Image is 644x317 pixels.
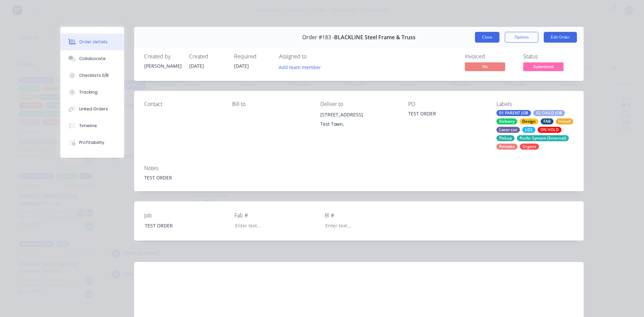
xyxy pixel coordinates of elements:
[533,110,565,116] div: 02 CHILD JOB
[60,34,124,50] button: Order details
[520,144,539,150] div: Urgent
[144,62,181,69] div: [PERSON_NAME]
[496,101,574,107] div: Labels
[408,101,485,107] div: PO
[496,118,517,124] div: Delivery
[541,118,553,124] div: FAB
[140,221,223,230] div: TEST ORDER
[475,32,499,43] button: Close
[520,118,538,124] div: Design
[189,53,226,60] div: Created
[465,62,505,71] span: No
[79,140,104,146] div: Profitability
[144,174,574,181] div: TEST ORDER
[320,110,397,119] div: [STREET_ADDRESS]
[465,53,515,60] div: Invoiced
[522,127,535,133] div: LGS
[144,101,221,107] div: Contact
[234,53,271,60] div: Required
[79,72,109,78] div: Checklists 0/8
[60,117,124,134] button: Timeline
[234,63,249,69] span: [DATE]
[189,63,204,69] span: [DATE]
[556,118,573,124] div: Install
[79,106,108,112] div: Linked Orders
[79,56,106,62] div: Collaborate
[144,211,228,219] label: Job
[60,50,124,67] button: Collaborate
[79,89,98,95] div: Tracking
[544,32,577,43] button: Edit Order
[496,127,520,133] div: Laser cut
[279,53,346,60] div: Assigned to
[523,53,574,60] div: Status
[60,101,124,117] button: Linked Orders
[325,211,409,219] label: Bl #
[302,34,334,41] span: Order #183 -
[496,135,515,141] div: Pickup
[496,144,518,150] div: Remake
[523,62,563,71] span: Submitted
[523,62,563,72] button: Submitted
[279,62,325,71] button: Add team member
[144,165,574,171] div: Notes
[79,123,97,129] div: Timeline
[334,34,416,41] span: BLACKLINE Steel Frame & Truss
[538,127,561,133] div: ON HOLD
[505,32,538,43] button: Options
[60,84,124,101] button: Tracking
[517,135,569,141] div: Purlin System (External)
[60,67,124,84] button: Checklists 0/8
[496,110,531,116] div: 01 PARENT JOB
[320,110,397,131] div: [STREET_ADDRESS]Test Town,
[79,39,108,45] div: Order details
[408,110,485,119] div: TEST ORDER
[275,62,325,71] button: Add team member
[60,134,124,151] button: Profitability
[320,101,397,107] div: Deliver to
[320,119,397,129] div: Test Town,
[144,53,181,60] div: Created by
[234,211,318,219] label: Fab #
[232,101,309,107] div: Bill to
